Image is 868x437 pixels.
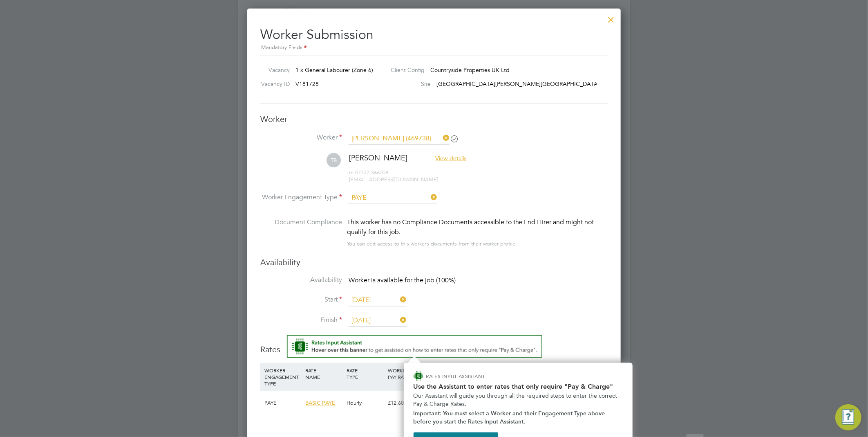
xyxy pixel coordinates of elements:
[306,399,336,406] span: BASIC PAYE
[349,153,407,162] span: [PERSON_NAME]
[385,66,425,74] label: Client Config
[426,373,529,380] p: RATES INPUT ASSISTANT
[295,66,373,74] span: 1 x General Labourer (Zone 6)
[414,383,623,390] h2: Use the Assistant to enter rates that only require "Pay & Charge"
[260,316,342,324] label: Finish
[349,176,438,183] span: [EMAIL_ADDRESS][DOMAIN_NAME]
[260,114,608,124] h3: Worker
[345,391,386,415] div: Hourly
[349,276,456,284] span: Worker is available for the job (100%)
[835,404,861,430] button: Engage Resource Center
[260,193,342,202] label: Worker Engagement Type
[295,80,319,88] span: V181728
[260,133,342,142] label: Worker
[386,363,427,384] div: WORKER PAY RATE
[260,20,608,52] h2: Worker Submission
[260,43,608,52] div: Mandatory Fields
[345,363,386,384] div: RATE TYPE
[257,80,290,88] label: Vacancy ID
[431,66,510,74] span: Countryside Properties UK Ltd
[347,239,517,249] div: You can edit access to this worker’s documents from their worker profile.
[349,169,355,176] span: m:
[385,80,431,88] label: Site
[349,169,388,176] span: 07727 366008
[349,294,407,306] input: Select one
[260,257,608,268] h3: Availability
[386,391,427,415] div: £12.60
[260,295,342,304] label: Start
[435,155,466,162] span: View details
[437,80,664,88] span: [GEOGRAPHIC_DATA][PERSON_NAME][GEOGRAPHIC_DATA] ([GEOGRAPHIC_DATA])
[262,391,304,415] div: PAYE
[349,192,437,204] input: Select one
[414,392,623,408] p: Our Assistant will guide you through all the required steps to enter the correct Pay & Charge Rates.
[257,66,290,74] label: Vacancy
[414,371,423,381] img: ENGAGE Assistant Icon
[349,315,407,327] input: Select one
[260,217,342,247] label: Document Compliance
[262,363,304,391] div: WORKER ENGAGEMENT TYPE
[260,335,608,355] h3: Rates
[347,217,608,237] div: This worker has no Compliance Documents accessible to the End Hirer and might not qualify for thi...
[414,410,607,425] strong: Important: You must select a Worker and their Engagement Type above before you start the Rates In...
[327,153,341,167] span: TB
[287,335,542,358] button: Rate Assistant
[349,133,450,145] input: Search for...
[260,276,342,284] label: Availability
[304,363,345,384] div: RATE NAME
